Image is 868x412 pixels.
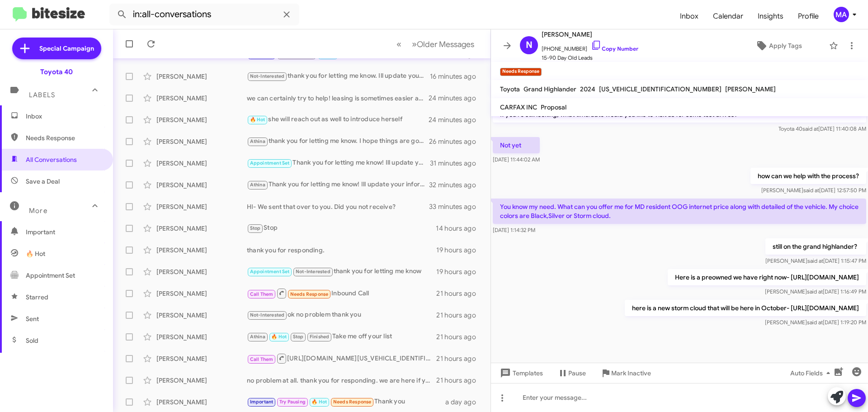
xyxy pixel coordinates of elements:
div: Take me off your list [247,331,436,342]
span: Toyota 40 [DATE] 11:40:08 AM [778,125,866,132]
span: Needs Response [290,291,329,297]
button: Auto Fields [783,365,841,381]
button: Apply Tags [732,38,825,54]
span: Templates [498,365,543,381]
span: Call Them [250,291,274,297]
a: Profile [791,3,826,29]
button: Next [406,35,480,53]
span: 🔥 Hot [311,399,327,405]
div: 24 minutes ago [429,115,483,124]
span: Stop [250,225,261,231]
div: Thank you for letting me know! Ill update your information on my side of things. [247,158,430,168]
span: Labels [29,91,55,99]
span: N [526,38,533,52]
span: Apply Tags [769,38,802,54]
span: Mark Inactive [611,365,651,381]
span: More [29,207,47,215]
span: said at [802,125,818,132]
span: [PERSON_NAME] [542,29,638,40]
div: [PERSON_NAME] [156,137,247,146]
span: « [396,38,401,50]
span: [US_VEHICLE_IDENTIFICATION_NUMBER] [599,85,722,93]
a: Insights [750,3,791,29]
div: thank you for letting me know. Ill update your information on our side [247,71,430,81]
span: Stop [293,334,304,340]
span: Special Campaign [39,44,94,53]
p: still on the grand highlander? [765,238,866,255]
div: [PERSON_NAME] [156,289,247,298]
span: [DATE] 11:44:02 AM [493,156,540,163]
div: thank you for letting me know. I hope things are going to get better for you. [247,136,429,147]
span: Call Them [250,356,274,362]
span: Appointment Set [250,160,290,166]
span: [DATE] 1:14:32 PM [493,227,535,233]
div: [PERSON_NAME] [156,202,247,211]
nav: Page navigation example [392,35,480,53]
span: said at [803,187,819,194]
div: 32 minutes ago [429,180,483,189]
div: we can certainly try to help! leasing is sometimes easier as well. [247,94,429,103]
div: 21 hours ago [436,376,483,385]
div: ok no problem thank you [247,310,436,320]
div: 31 minutes ago [430,159,483,168]
div: MA [834,7,849,22]
div: 16 minutes ago [430,72,483,81]
div: [PERSON_NAME] [156,267,247,276]
div: [PERSON_NAME] [156,376,247,385]
span: 🔥 Hot [250,117,265,123]
button: MA [826,7,858,22]
div: no problem at all. thank you for responding. we are here if you ever need anything [247,376,436,385]
div: [PERSON_NAME] [156,159,247,168]
span: said at [807,288,823,295]
div: she will reach out as well to introduce herself [247,114,429,125]
p: You know my need. What can you offer me for MD resident OOG internet price along with detailed of... [493,199,866,224]
div: [PERSON_NAME] [156,332,247,341]
span: [PERSON_NAME] [725,85,776,93]
span: said at [807,319,823,326]
span: Toyota [500,85,520,93]
span: Auto Fields [790,365,834,381]
span: Appointment Set [26,271,75,280]
div: 19 hours ago [436,267,483,276]
div: 21 hours ago [436,311,483,320]
a: Copy Number [591,45,638,52]
div: [PERSON_NAME] [156,94,247,103]
div: Thank you [247,397,445,407]
span: » [412,38,417,50]
button: Templates [491,365,550,381]
div: 21 hours ago [436,354,483,363]
div: [PERSON_NAME] [156,398,247,407]
span: Not-Interested [250,73,285,79]
span: Sent [26,314,39,323]
span: 🔥 Hot [26,249,45,258]
span: Important [250,399,274,405]
span: Sold [26,336,38,345]
a: Inbox [673,3,706,29]
div: Thank you for letting me know! Ill update your information on my side of things. [247,180,429,190]
div: 19 hours ago [436,246,483,255]
div: Toyota 40 [40,67,73,76]
div: [PERSON_NAME] [156,72,247,81]
span: [PERSON_NAME] [DATE] 12:57:50 PM [761,187,866,194]
a: Calendar [706,3,750,29]
span: Athina [250,182,265,188]
div: 24 minutes ago [429,94,483,103]
span: Athina [250,138,265,144]
span: 2024 [580,85,595,93]
span: 🔥 Hot [271,334,287,340]
div: 33 minutes ago [429,202,483,211]
span: Save a Deal [26,177,60,186]
span: Athina [250,334,265,340]
small: Needs Response [500,68,542,76]
span: Not-Interested [250,312,285,318]
p: Here is a preowned we have right now- [URL][DOMAIN_NAME] [668,269,866,285]
span: Appointment Set [250,269,290,275]
span: Proposal [541,103,566,111]
div: [PERSON_NAME] [156,180,247,189]
span: Try Pausing [279,399,306,405]
div: [PERSON_NAME] [156,224,247,233]
div: Inbound Call [247,288,436,299]
span: CARFAX INC [500,103,537,111]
